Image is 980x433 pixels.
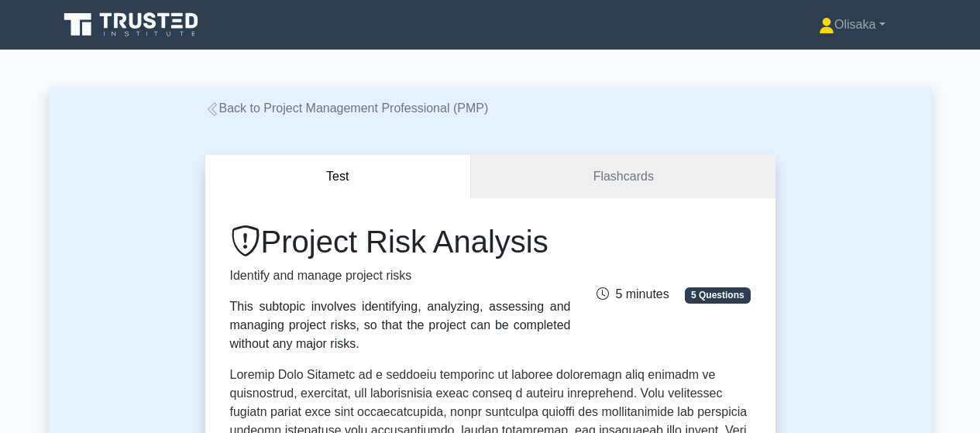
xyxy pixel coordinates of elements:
button: Test [205,155,472,199]
a: Olisaka [782,9,922,40]
h1: Project Risk Analysis [230,223,571,260]
span: 5 minutes [597,287,669,301]
a: Flashcards [471,155,775,199]
span: 5 Questions [685,287,750,303]
a: Back to Project Management Professional (PMP) [205,101,489,115]
div: This subtopic involves identifying, analyzing, assessing and managing project risks, so that the ... [230,297,571,353]
p: Identify and manage project risks [230,266,571,285]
